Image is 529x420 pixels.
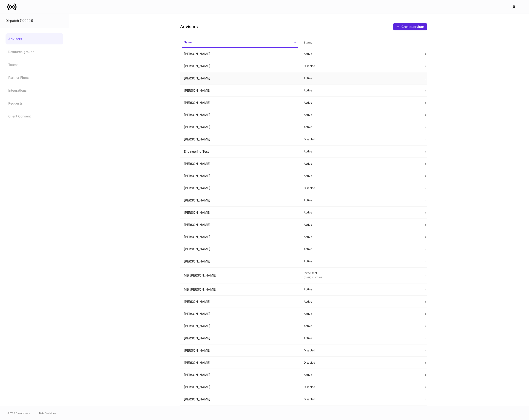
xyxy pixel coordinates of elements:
[180,158,300,170] td: [PERSON_NAME]
[304,211,416,214] p: Active
[182,38,298,48] span: Name
[180,121,300,133] td: [PERSON_NAME]
[304,385,416,389] p: Disabled
[180,194,300,207] td: [PERSON_NAME]
[180,255,300,268] td: [PERSON_NAME]
[184,40,192,44] h6: Name
[180,97,300,109] td: [PERSON_NAME]
[180,24,198,29] h4: Advisors
[304,312,416,316] p: Active
[304,186,416,190] p: Disabled
[304,113,416,117] p: Active
[302,38,418,47] span: Status
[304,397,416,401] p: Disabled
[180,60,300,72] td: [PERSON_NAME]
[304,271,416,275] p: Invite sent
[180,243,300,255] td: [PERSON_NAME]
[304,247,416,251] p: Active
[304,324,416,328] p: Active
[180,109,300,121] td: [PERSON_NAME]
[180,357,300,369] td: [PERSON_NAME]
[39,411,56,415] a: Data Disclaimer
[7,411,30,415] span: © 2025 OneAdvisory
[180,381,300,393] td: [PERSON_NAME]
[304,162,416,166] p: Active
[6,85,63,96] a: Integrations
[304,300,416,303] p: Active
[180,133,300,146] td: [PERSON_NAME]
[6,59,63,70] a: Teams
[304,101,416,105] p: Active
[180,283,300,296] td: MB [PERSON_NAME]
[304,223,416,227] p: Active
[304,174,416,178] p: Active
[180,332,300,344] td: [PERSON_NAME]
[180,170,300,182] td: [PERSON_NAME]
[304,137,416,141] p: Disabled
[402,24,424,29] div: Create advisor
[304,349,416,352] p: Disabled
[304,125,416,129] p: Active
[180,369,300,381] td: [PERSON_NAME]
[6,46,63,57] a: Resource groups
[304,276,322,279] span: [DATE] 12:47 PM
[180,48,300,60] td: [PERSON_NAME]
[393,23,427,30] button: Create advisor
[6,98,63,109] a: Requests
[304,288,416,291] p: Active
[304,64,416,68] p: Disabled
[180,344,300,357] td: [PERSON_NAME]
[304,52,416,56] p: Active
[180,268,300,283] td: MB [PERSON_NAME]
[6,18,63,23] div: Dispatch (100001)
[180,182,300,194] td: [PERSON_NAME]
[180,393,300,405] td: [PERSON_NAME]
[304,235,416,239] p: Active
[6,72,63,83] a: Partner Firms
[304,40,312,45] h6: Status
[6,111,63,122] a: Client Consent
[180,72,300,85] td: [PERSON_NAME]
[304,198,416,202] p: Active
[304,361,416,365] p: Disabled
[304,89,416,92] p: Active
[6,33,63,44] a: Advisors
[180,308,300,320] td: [PERSON_NAME]
[180,405,300,418] td: Roman Bataev
[180,231,300,243] td: [PERSON_NAME]
[180,320,300,332] td: [PERSON_NAME]
[304,150,416,153] p: Active
[304,373,416,377] p: Active
[180,219,300,231] td: [PERSON_NAME]
[304,76,416,80] p: Active
[180,85,300,97] td: [PERSON_NAME]
[304,336,416,340] p: Active
[180,207,300,219] td: [PERSON_NAME]
[304,260,416,263] p: Active
[180,146,300,158] td: Engineering Test
[180,296,300,308] td: [PERSON_NAME]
